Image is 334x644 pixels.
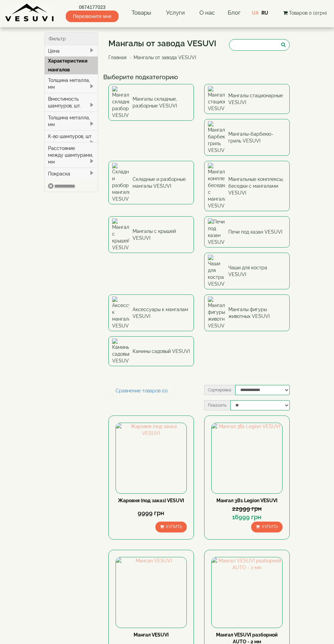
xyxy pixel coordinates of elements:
[211,504,283,513] div: 22999 грн
[116,557,186,628] img: Мангал VESUVI
[112,338,129,364] img: Камины садовый VESUVI
[108,294,194,331] a: Аксессуары к мангалам VESUVI Аксессуары к мангалам VESUVI
[130,5,153,21] a: Товары
[66,4,119,11] a: 0674177023
[204,216,290,248] a: Печи под казан VESUVI Печи под казан VESUVI
[204,385,235,395] label: Сортировка:
[108,39,216,48] h1: Мангалы от завода VESUVI
[155,522,187,532] button: Купить
[108,55,126,60] a: Главная
[128,54,196,61] li: Мангалы от завода VESUVI
[208,255,225,287] img: Чаши для костра VESUVI
[204,161,290,211] a: Мангальные комплексы, беседки с мангалами VESUVI Мангальные комплексы, беседки с мангалами VESUVI
[112,163,129,202] img: Складные и разборные мангалы VESUVI
[112,86,129,119] img: Мангалы складные, разборные VESUVI
[166,524,182,529] span: Купить
[118,498,184,503] a: Жаровня (под заказ) VESUVI
[108,161,194,204] a: Складные и разборные мангалы VESUVI Складные и разборные мангалы VESUVI
[212,557,282,628] img: Мангал VESUVI разборной AUTO - 2 мм
[108,84,194,121] a: Мангалы складные, разборные VESUVI Мангалы складные, разборные VESUVI
[216,498,277,503] a: Мангал 3В1 Legion VESUVI
[112,218,129,251] img: Мангалы с крышей VESUVI
[204,253,290,289] a: Чаши для костра VESUVI Чаши для костра VESUVI
[45,112,98,130] div: Толщина металла, мм
[66,11,119,22] span: Перезвоните мне
[108,385,175,396] a: Сравнение товаров (0)
[208,218,225,245] img: Печи под казан VESUVI
[164,5,186,21] a: Услуги
[116,423,186,493] img: Жаровня (под заказ) VESUVI
[289,10,327,16] span: Товаров 0 (0грн)
[45,74,98,93] div: Толщина металла, мм
[204,400,230,410] label: Показать:
[103,74,295,81] h4: Выберите подкатегорию
[198,5,216,21] a: О нас
[204,119,290,156] a: Мангалы-барбекю-гриль VESUVI Мангалы-барбекю-гриль VESUVI
[208,296,225,329] img: Мангалы фигуры животных VESUVI
[211,513,283,522] div: 16999 грн
[208,86,225,112] img: Мангалы стационарные VESUVI
[45,93,98,112] div: Вместимость шампуров, шт.
[45,168,98,180] div: Покраска
[108,216,194,253] a: Мангалы с крышей VESUVI Мангалы с крышей VESUVI
[228,9,241,16] a: Блог
[208,163,225,209] img: Мангальные комплексы, беседки с мангалами VESUVI
[262,524,278,529] span: Купить
[208,121,225,154] img: Мангалы-барбекю-гриль VESUVI
[45,33,98,45] div: Фильтр
[5,3,55,22] img: Завод VESUVI
[204,84,290,114] a: Мангалы стационарные VESUVI Мангалы стационарные VESUVI
[108,336,194,366] a: Камины садовый VESUVI Камины садовый VESUVI
[261,10,268,16] a: RU
[252,10,259,16] a: UA
[251,522,283,532] button: Купить
[281,9,329,17] button: Товаров 0 (0грн)
[45,142,98,168] div: Расстояние между шампурами, мм
[45,130,98,142] div: К-во шампуров, шт
[45,56,98,74] div: Характеристики мангалов
[204,294,290,331] a: Мангалы фигуры животных VESUVI Мангалы фигуры животных VESUVI
[112,296,129,329] img: Аксессуары к мангалам VESUVI
[116,509,187,518] div: 9999 грн
[45,45,98,57] div: Цена
[212,423,282,493] img: Мангал 3В1 Legion VESUVI
[134,632,169,638] a: Мангал VESUVI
